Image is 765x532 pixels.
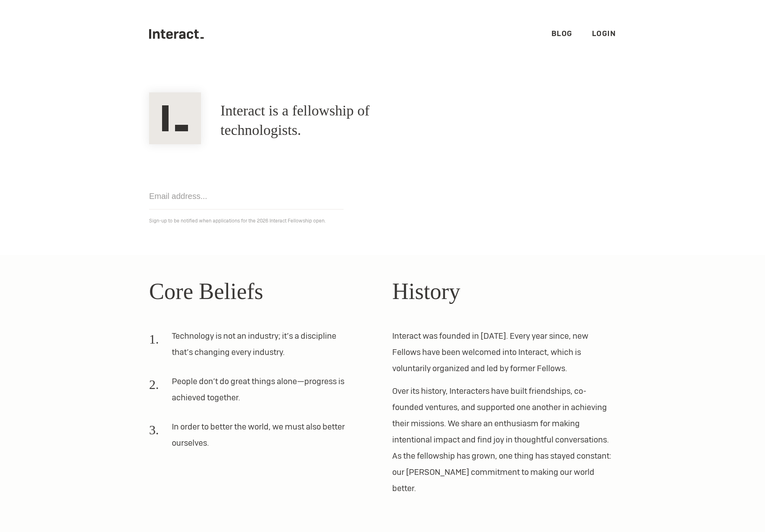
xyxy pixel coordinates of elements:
[392,328,616,376] p: Interact was founded in [DATE]. Every year since, new Fellows have been welcomed into Interact, w...
[149,419,353,457] li: In order to better the world, we must also better ourselves.
[551,29,573,38] a: Blog
[149,216,616,226] p: Sign-up to be notified when applications for the 2026 Interact Fellowship open.
[392,274,616,308] h2: History
[592,29,616,38] a: Login
[149,373,353,412] li: People don’t do great things alone—progress is achieved together.
[392,383,616,496] p: Over its history, Interacters have built friendships, co-founded ventures, and supported one anot...
[220,101,439,140] h1: Interact is a fellowship of technologists.
[149,274,373,308] h2: Core Beliefs
[149,328,353,367] li: Technology is not an industry; it’s a discipline that’s changing every industry.
[149,92,201,144] img: Interact Logo
[149,183,344,209] input: Email address...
